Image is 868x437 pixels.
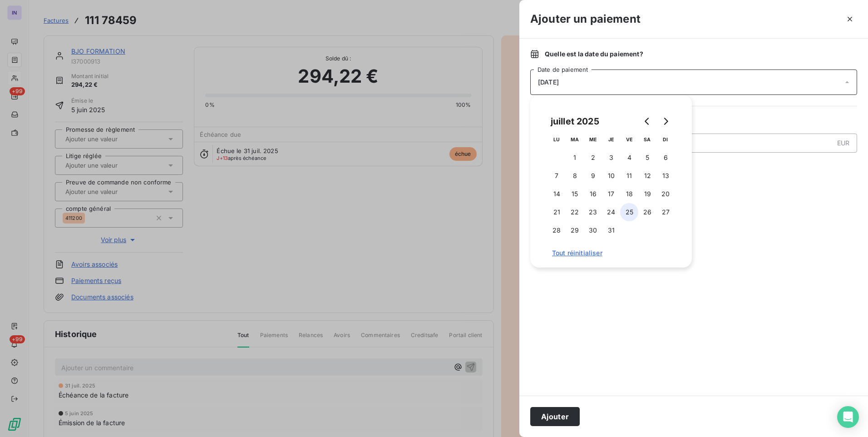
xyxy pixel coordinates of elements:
button: 11 [620,167,638,185]
th: mercredi [584,130,602,149]
button: 7 [547,167,566,185]
div: Open Intercom Messenger [837,406,859,428]
button: 9 [584,167,602,185]
button: 29 [566,221,584,239]
th: jeudi [602,130,620,149]
button: 21 [547,203,566,221]
button: Go to next month [656,112,675,130]
button: 25 [620,203,638,221]
button: 3 [602,149,620,167]
button: 28 [547,221,566,239]
th: samedi [638,130,656,149]
button: 15 [566,185,584,203]
button: 30 [584,221,602,239]
th: lundi [547,130,566,149]
button: 23 [584,203,602,221]
button: 18 [620,185,638,203]
th: vendredi [620,130,638,149]
button: 20 [656,185,675,203]
button: Ajouter [530,407,580,426]
button: 17 [602,185,620,203]
th: dimanche [656,130,675,149]
button: 5 [638,149,656,167]
button: 1 [566,149,584,167]
span: Quelle est la date du paiement ? [545,50,643,59]
button: 31 [602,221,620,239]
button: 2 [584,149,602,167]
button: 13 [656,167,675,185]
span: [DATE] [538,79,559,86]
button: Go to previous month [638,112,656,130]
h3: Ajouter un paiement [530,11,641,27]
button: 24 [602,203,620,221]
button: 12 [638,167,656,185]
button: 6 [656,149,675,167]
th: mardi [566,130,584,149]
span: Tout réinitialiser [552,249,670,257]
button: 19 [638,185,656,203]
button: 14 [547,185,566,203]
div: juillet 2025 [547,114,602,129]
button: 10 [602,167,620,185]
button: 8 [566,167,584,185]
span: Nouveau solde dû : [530,160,857,169]
button: 4 [620,149,638,167]
button: 16 [584,185,602,203]
button: 22 [566,203,584,221]
button: 27 [656,203,675,221]
button: 26 [638,203,656,221]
